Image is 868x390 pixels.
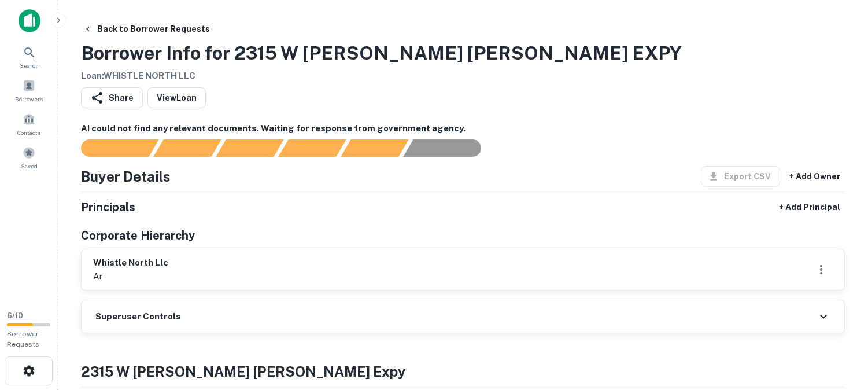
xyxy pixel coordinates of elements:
[810,297,868,353] iframe: Chat Widget
[147,87,206,108] a: ViewLoan
[7,311,23,320] span: 6 / 10
[278,139,346,157] div: Principals found, AI now looking for contact information...
[404,139,495,157] div: AI fulfillment process complete.
[153,139,221,157] div: Your request is received and processing...
[3,142,54,173] a: Saved
[81,69,682,83] h6: Loan : WHISTLE NORTH LLC
[21,161,38,171] span: Saved
[20,61,39,70] span: Search
[81,198,135,216] h5: Principals
[3,41,54,72] a: Search
[81,87,143,108] button: Share
[785,166,845,187] button: + Add Owner
[81,227,195,244] h5: Corporate Hierarchy
[7,330,39,348] span: Borrower Requests
[3,108,54,139] a: Contacts
[67,139,154,157] div: Sending borrower request to AI...
[3,75,54,106] a: Borrowers
[93,256,168,270] h6: whistle north llc
[216,139,283,157] div: Documents found, AI parsing details...
[95,310,181,323] h6: Superuser Controls
[17,128,40,137] span: Contacts
[774,197,845,218] button: + Add Principal
[81,39,682,67] h3: Borrower Info for 2315 W [PERSON_NAME] [PERSON_NAME] EXPY
[81,361,845,382] h4: 2315 w [PERSON_NAME] [PERSON_NAME] expy
[15,94,43,104] span: Borrowers
[81,166,171,187] h4: Buyer Details
[19,9,40,32] img: capitalize-icon.png
[341,139,408,157] div: Principals found, still searching for contact information. This may take time...
[81,122,845,135] h6: AI could not find any relevant documents. Waiting for response from government agency.
[93,270,168,284] p: ar
[79,19,215,39] button: Back to Borrower Requests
